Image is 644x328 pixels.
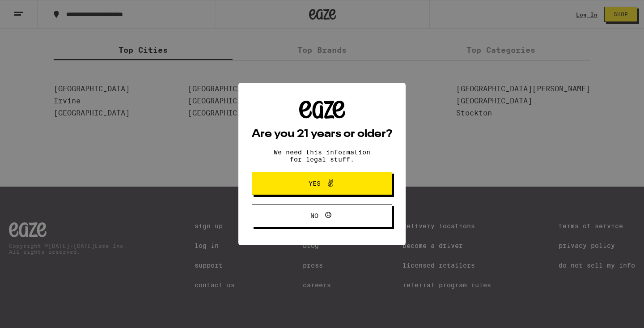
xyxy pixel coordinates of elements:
h2: Are you 21 years or older? [252,129,392,140]
button: Yes [252,172,392,195]
p: We need this information for legal stuff. [266,149,378,163]
button: No [252,204,392,227]
span: Yes [309,180,321,187]
span: No [310,213,318,219]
